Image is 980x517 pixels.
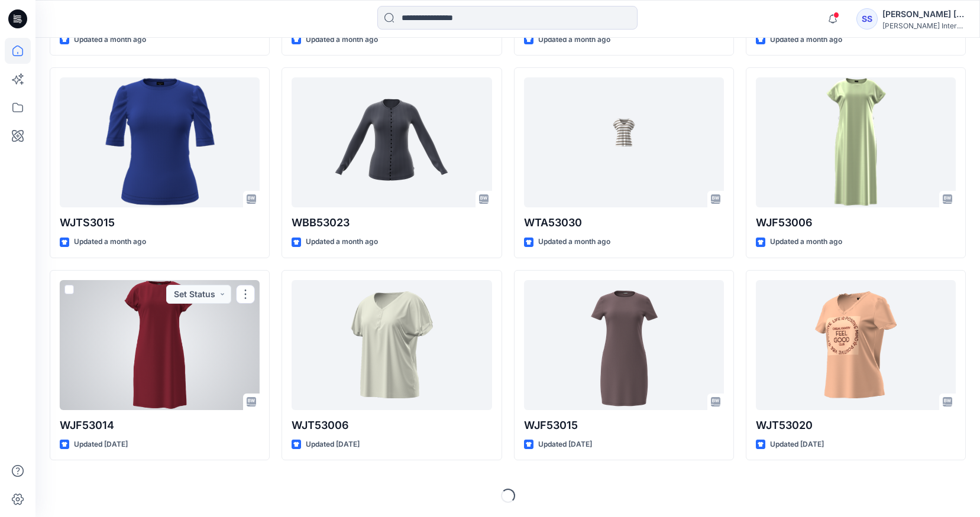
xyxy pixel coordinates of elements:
[292,280,491,410] a: WJT53006
[770,438,824,451] p: Updated [DATE]
[538,34,610,46] p: Updated a month ago
[756,417,956,434] p: WJT53020
[770,34,842,46] p: Updated a month ago
[770,236,842,248] p: Updated a month ago
[756,214,956,231] p: WJF53006
[292,214,491,231] p: WBB53023
[292,417,491,434] p: WJT53006
[756,77,956,207] a: WJF53006
[524,417,724,434] p: WJF53015
[74,236,146,248] p: Updated a month ago
[60,214,260,231] p: WJTS3015
[306,34,378,46] p: Updated a month ago
[524,280,724,410] a: WJF53015
[856,8,878,30] div: SS
[74,438,128,451] p: Updated [DATE]
[74,34,146,46] p: Updated a month ago
[306,438,360,451] p: Updated [DATE]
[60,280,260,410] a: WJF53014
[538,438,592,451] p: Updated [DATE]
[538,236,610,248] p: Updated a month ago
[756,280,956,410] a: WJT53020
[524,77,724,207] a: WTA53030
[60,77,260,207] a: WJTS3015
[882,21,965,30] div: [PERSON_NAME] International
[882,7,965,21] div: [PERSON_NAME] [PERSON_NAME]
[292,77,491,207] a: WBB53023
[524,214,724,231] p: WTA53030
[60,417,260,434] p: WJF53014
[306,236,378,248] p: Updated a month ago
